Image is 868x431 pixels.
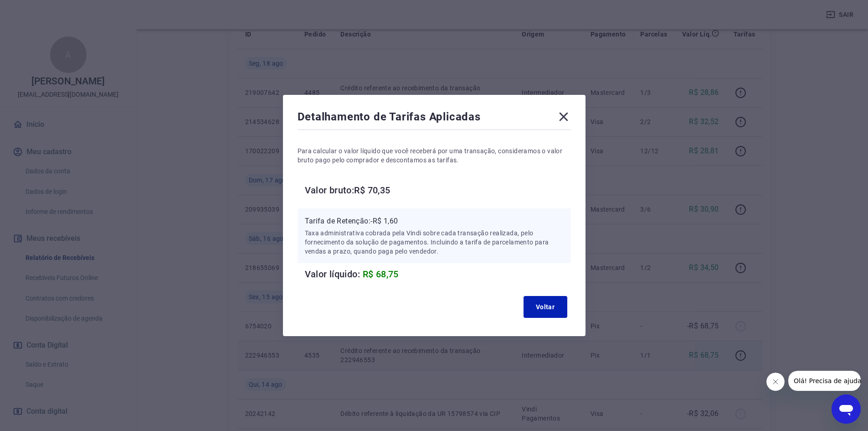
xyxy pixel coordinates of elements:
[788,371,861,391] iframe: Mensagem da empresa
[832,395,861,424] iframe: Botão para abrir a janela de mensagens
[305,267,571,281] h6: Valor líquido:
[298,146,571,165] p: Para calcular o valor líquido que você receberá por uma transação, consideramos o valor bruto pag...
[305,216,564,227] p: Tarifa de Retenção: -R$ 1,60
[5,6,77,14] span: Olá! Precisa de ajuda?
[305,183,571,197] h6: Valor bruto: R$ 70,35
[305,228,564,256] p: Taxa administrativa cobrada pela Vindi sobre cada transação realizada, pelo fornecimento da soluç...
[766,373,785,391] iframe: Fechar mensagem
[363,269,399,280] span: R$ 68,75
[298,109,571,128] div: Detalhamento de Tarifas Aplicadas
[524,296,567,318] button: Voltar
